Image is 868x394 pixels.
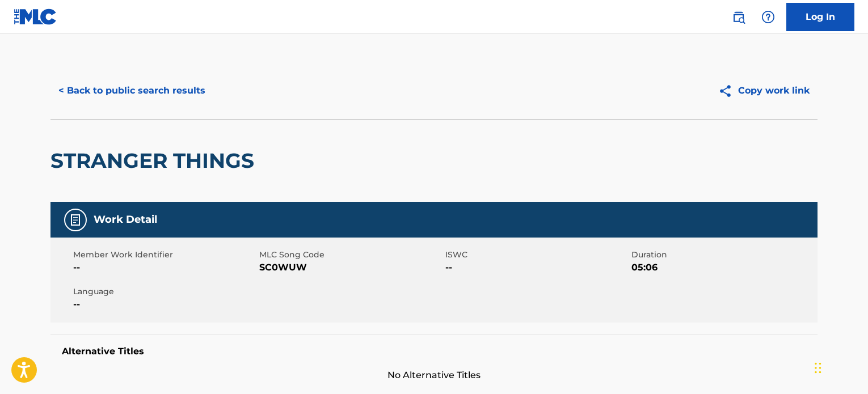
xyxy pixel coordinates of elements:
span: Duration [631,249,815,261]
span: -- [73,261,256,274]
img: help [761,10,775,24]
span: Language [73,286,256,298]
h2: STRANGER THINGS [50,148,260,173]
h5: Work Detail [94,213,157,226]
span: -- [73,298,256,311]
img: Copy work link [718,84,738,98]
span: Member Work Identifier [73,249,256,261]
h5: Alternative Titles [62,346,806,357]
span: No Alternative Titles [50,368,818,382]
img: search [732,10,745,24]
span: MLC Song Code [259,249,443,261]
button: Copy work link [710,77,818,105]
iframe: Chat Widget [811,340,868,394]
div: Help [757,6,779,28]
span: ISWC [445,249,629,261]
img: MLC Logo [14,9,57,25]
span: 05:06 [631,261,815,274]
a: Log In [786,3,854,31]
span: -- [445,261,629,274]
div: Drag [815,351,821,385]
span: SC0WUW [259,261,443,274]
button: < Back to public search results [50,77,213,105]
a: Public Search [727,6,750,28]
img: Work Detail [69,213,82,227]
